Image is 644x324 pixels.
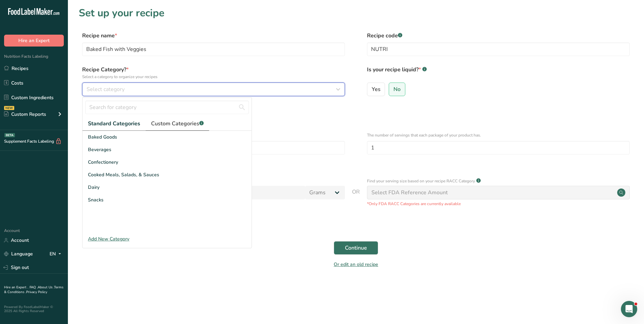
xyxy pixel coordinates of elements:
a: Privacy Policy [26,290,47,294]
label: Recipe name [82,32,345,40]
div: NEW [4,106,14,110]
span: Continue [345,244,367,252]
a: Or edit an old recipe [334,261,378,268]
p: *Only FDA RACC Categories are currently available [367,201,630,207]
label: Recipe code [367,32,630,40]
a: Hire an Expert . [4,285,28,290]
input: Search for category [85,101,249,114]
iframe: Intercom live chat [621,301,637,317]
p: The number of servings that each package of your product has. [367,132,630,138]
a: FAQ . [30,285,38,290]
label: Recipe Category? [82,66,345,80]
button: Hire an Expert [4,35,64,47]
span: Snacks [88,196,104,203]
span: Cooked Meals, Salads, & Sauces [88,171,159,178]
p: Select a category to organize your recipes [82,74,345,80]
a: Terms & Conditions . [4,285,63,294]
span: Custom Categories [151,120,204,128]
div: Powered By FoodLabelMaker © 2025 All Rights Reserved [4,305,64,313]
div: Custom Reports [4,111,46,118]
span: Yes [372,86,381,93]
div: Select FDA Reference Amount [371,188,448,197]
span: OR [352,188,360,207]
h1: Set up your recipe [79,5,633,21]
span: No [393,86,401,93]
a: About Us . [38,285,54,290]
span: Dairy [88,184,99,191]
input: Type your recipe name here [82,42,345,56]
button: Select category [82,83,345,96]
label: Is your recipe liquid? [367,66,630,80]
div: Add New Category [82,235,252,242]
input: Type your recipe code here [367,42,630,56]
span: Select category [87,85,125,93]
span: Standard Categories [88,120,140,128]
span: Confectionery [88,159,118,166]
button: Continue [334,241,378,255]
span: Beverages [88,146,111,153]
span: Baked Goods [88,133,117,141]
p: Find your serving size based on your recipe RACC Category [367,178,475,184]
div: EN [50,250,64,258]
div: BETA [4,133,15,137]
a: Language [4,248,33,260]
